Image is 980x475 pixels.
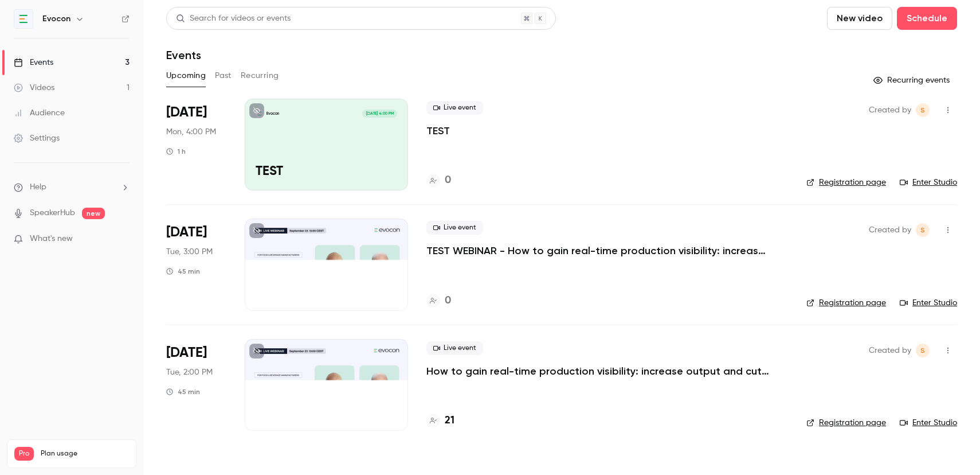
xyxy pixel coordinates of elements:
[897,7,957,30] button: Schedule
[916,344,930,357] span: Anna-Liisa Staskevits
[806,177,886,188] a: Registration page
[916,103,930,117] span: Anna-Liisa Staskevits
[445,173,451,188] h4: 0
[426,413,454,429] a: 21
[426,173,451,188] a: 0
[166,246,213,258] span: Tue, 3:00 PM
[166,126,216,138] span: Mon, 4:00 PM
[30,181,46,193] span: Help
[426,244,770,258] a: TEST WEBINAR - How to gain real-time production visibility: increase output and cut waste with ac...
[920,223,925,237] span: S
[166,219,226,310] div: Sep 16 Tue, 3:00 PM (Europe/Tallinn)
[14,82,54,94] div: Videos
[900,417,957,429] a: Enter Studio
[869,103,911,117] span: Created by
[900,177,957,188] a: Enter Studio
[41,449,129,458] span: Plan usage
[900,297,957,309] a: Enter Studio
[166,223,207,242] span: [DATE]
[868,71,957,89] button: Recurring events
[166,339,226,431] div: Sep 23 Tue, 2:00 PM (Europe/Tallinn)
[166,67,206,85] button: Upcoming
[166,267,200,276] div: 45 min
[42,13,70,25] h6: Evocon
[256,165,397,180] p: TEST
[176,13,291,25] div: Search for videos or events
[14,57,53,68] div: Events
[827,7,892,30] button: New video
[920,344,925,357] span: S
[14,107,65,119] div: Audience
[166,147,186,156] div: 1 h
[30,207,75,219] a: SpeakerHub
[445,293,451,309] h4: 0
[166,99,226,190] div: Sep 15 Mon, 4:00 PM (Europe/Tallinn)
[14,181,130,193] li: help-dropdown-opener
[916,223,930,237] span: Anna-Liisa Staskevits
[426,221,483,235] span: Live event
[166,387,200,396] div: 45 min
[426,293,451,309] a: 0
[869,344,911,357] span: Created by
[869,223,911,237] span: Created by
[116,234,130,244] iframe: Noticeable Trigger
[362,110,397,118] span: [DATE] 4:00 PM
[426,101,483,115] span: Live event
[245,99,408,190] a: TESTEvocon[DATE] 4:00 PMTEST
[266,111,279,116] p: Evocon
[166,103,207,122] span: [DATE]
[920,103,925,117] span: S
[166,48,201,62] h1: Events
[806,297,886,309] a: Registration page
[82,208,105,219] span: new
[426,364,770,378] a: How to gain real-time production visibility: increase output and cut waste with accurate OEE trac...
[14,10,33,28] img: Evocon
[806,417,886,429] a: Registration page
[14,447,34,461] span: Pro
[30,233,73,245] span: What's new
[426,124,450,138] a: TEST
[445,413,454,429] h4: 21
[14,133,60,144] div: Settings
[241,67,279,85] button: Recurring
[166,367,213,378] span: Tue, 2:00 PM
[215,67,232,85] button: Past
[166,344,207,362] span: [DATE]
[426,341,483,355] span: Live event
